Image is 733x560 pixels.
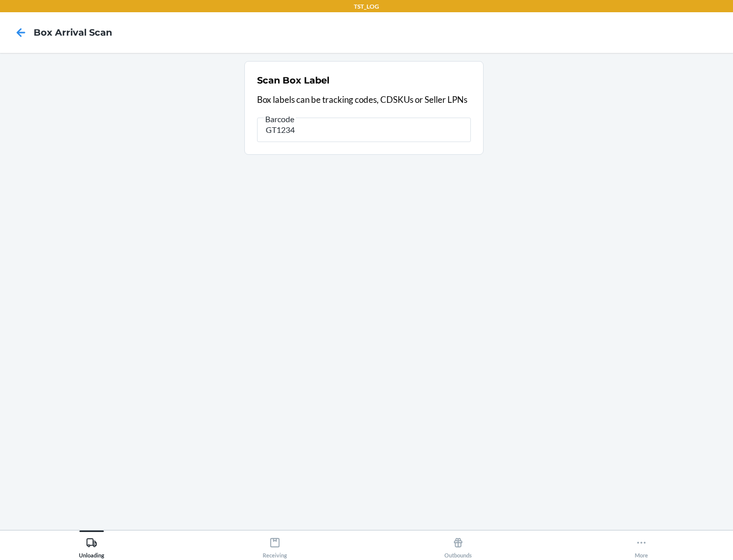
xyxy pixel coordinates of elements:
[366,530,550,558] button: Outbounds
[34,26,112,39] h4: Box Arrival Scan
[550,530,733,558] button: More
[257,74,329,87] h2: Scan Box Label
[257,93,471,106] p: Box labels can be tracking codes, CDSKUs or Seller LPNs
[264,114,296,124] span: Barcode
[444,533,472,558] div: Outbounds
[354,2,379,11] p: TST_LOG
[635,533,648,558] div: More
[257,118,471,142] input: Barcode
[263,533,287,558] div: Receiving
[183,530,366,558] button: Receiving
[79,533,104,558] div: Unloading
